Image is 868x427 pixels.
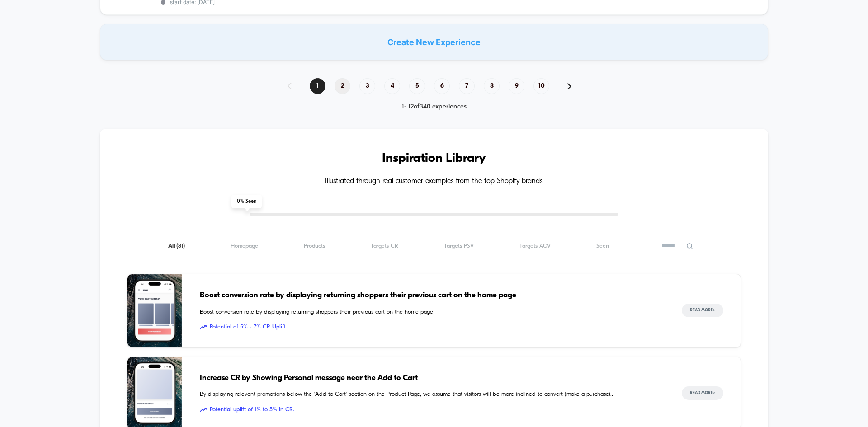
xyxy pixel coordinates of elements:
span: 1 [310,78,325,94]
button: Read More> [682,304,723,317]
span: 2 [335,78,350,94]
h4: Illustrated through real customer examples from the top Shopify brands [127,177,741,186]
span: 4 [384,78,400,94]
span: Homepage [231,243,258,249]
div: 1 - 12 of 340 experiences [278,103,590,111]
span: Boost conversion rate by displaying returning shoppers their previous cart on the home page [200,290,664,301]
span: 9 [509,78,524,94]
span: ( 31 ) [176,243,185,249]
span: 0 % Seen [231,195,262,208]
img: pagination forward [567,83,571,89]
span: 6 [434,78,450,94]
span: All [168,243,185,249]
span: Products [304,243,325,249]
h3: Inspiration Library [127,151,741,166]
span: Boost conversion rate by displaying returning shoppers their previous cart on the home page [200,308,664,317]
span: 7 [459,78,475,94]
img: Boost conversion rate by displaying returning shoppers their previous cart on the home page [127,274,182,347]
span: 3 [359,78,375,94]
span: 5 [409,78,425,94]
span: Potential of 5% - 7% CR Uplift. [200,323,664,332]
span: By displaying relevant promotions below the "Add to Cart" section on the Product Page, we assume ... [200,390,664,399]
button: Read More> [682,386,723,400]
span: Targets AOV [519,243,551,249]
span: 10 [533,78,549,94]
span: Potential uplift of 1% to 5% in CR. [200,405,664,414]
span: Seen [596,243,609,249]
span: Targets PSV [444,243,474,249]
span: Targets CR [371,243,398,249]
span: Increase CR by Showing Personal message near the Add to Cart [200,372,664,384]
span: 8 [484,78,500,94]
div: Create New Experience [100,24,768,60]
